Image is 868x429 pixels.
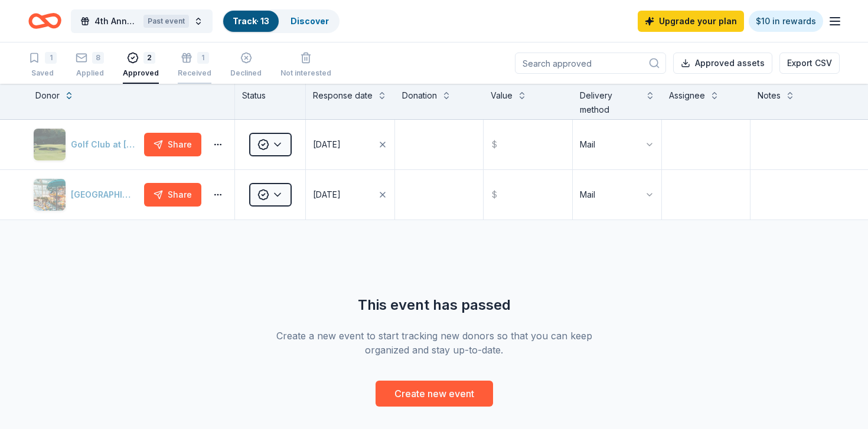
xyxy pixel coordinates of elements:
[143,52,155,64] div: 2
[143,15,189,28] div: Past event
[313,137,341,152] div: [DATE]
[580,89,641,117] div: Delivery method
[28,68,57,78] div: Saved
[235,84,306,119] div: Status
[35,89,60,103] div: Donor
[291,16,329,26] a: Discover
[144,133,201,156] button: Share
[376,381,493,407] button: Create new event
[178,68,211,78] div: Received
[306,170,394,220] button: [DATE]
[94,14,139,28] span: 4th Annual Hope Giver's Gala
[638,11,744,32] a: Upgrade your plan
[491,89,513,103] div: Value
[402,89,437,103] div: Donation
[76,47,104,84] button: 8Applied
[779,53,840,74] button: Export CSV
[197,52,209,64] div: 1
[230,68,262,78] div: Declined
[264,329,604,357] div: Create a new event to start tracking new donors so that you can keep organized and stay up-to-date.
[71,9,213,33] button: 4th Annual Hope Giver's GalaPast event
[144,183,201,207] button: Share
[280,68,331,78] div: Not interested
[313,188,341,202] div: [DATE]
[123,68,159,78] div: Approved
[233,16,269,26] a: Track· 13
[264,296,604,315] div: This event has passed
[230,47,262,84] button: Declined
[33,178,139,211] button: Image for WaTiki Indoor Water Park Resort[GEOGRAPHIC_DATA]
[33,128,139,161] button: Image for Golf Club at Red RockGolf Club at [GEOGRAPHIC_DATA]
[222,9,340,33] button: Track· 13Discover
[758,89,781,103] div: Notes
[123,47,159,84] button: 2Approved
[749,11,823,32] a: $10 in rewards
[673,53,772,74] button: Approved assets
[515,53,666,74] input: Search approved
[76,68,104,78] div: Applied
[28,47,57,84] button: 1Saved
[178,47,211,84] button: 1Received
[45,52,57,64] div: 1
[306,120,394,169] button: [DATE]
[313,89,373,103] div: Response date
[28,7,61,35] a: Home
[92,52,104,64] div: 8
[280,47,331,84] button: Not interested
[669,89,705,103] div: Assignee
